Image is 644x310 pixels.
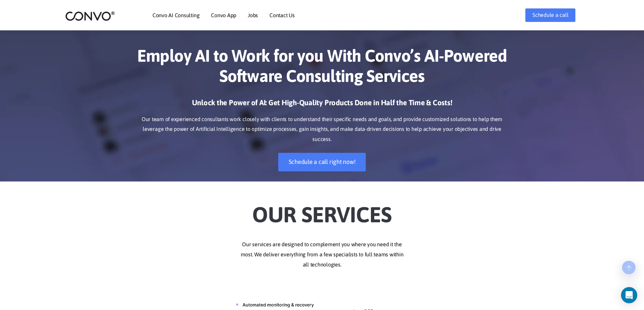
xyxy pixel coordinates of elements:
[135,46,510,91] h1: Employ AI to Work for you With Convo’s AI-Powered Software Consulting Services
[211,12,236,18] a: Convo App
[152,12,199,18] a: Convo AI Consulting
[621,287,637,303] div: Open Intercom Messenger
[135,98,510,113] h3: Unlock the Power of AI: Get High-Quality Products Done in Half the Time & Costs!
[135,114,510,145] p: Our team of experienced consultants work closely with clients to understand their specific needs ...
[248,12,258,18] a: Jobs
[135,239,510,270] p: Our services are designed to complement you where you need it the most. We deliver everything fro...
[135,192,510,229] h2: Our Services
[525,8,575,22] a: Schedule a call
[65,11,115,21] img: logo_2.png
[278,153,366,171] a: Schedule a call right now!
[269,12,295,18] a: Contact Us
